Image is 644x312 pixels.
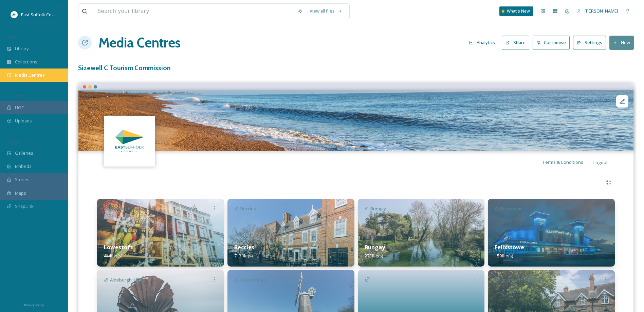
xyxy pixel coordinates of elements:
[104,243,133,251] strong: Lowestoft
[573,36,606,50] button: Settings
[15,176,30,183] span: Stories
[501,206,523,212] span: Felixstowe
[104,253,122,259] span: 444 file(s)
[227,199,354,267] img: 81275078-0dfa-4228-bd78-b0abf9d440e9.jpg
[24,300,44,309] a: Privacy Policy
[573,4,622,18] a: [PERSON_NAME]
[234,243,254,251] strong: Beccles
[21,11,61,18] span: East Suffolk Council
[15,45,29,52] span: Library
[110,206,131,212] span: Lowestoft
[15,118,32,124] span: Uploads
[365,253,383,259] span: 273 file(s)
[7,139,22,144] span: WIDGETS
[105,116,154,165] img: ddd00b8e-fed8-4ace-b05d-a63b8df0f5dd.jpg
[15,150,33,156] span: Galleries
[94,4,294,19] input: Search your library
[358,199,485,267] img: b9e98741-257d-43d5-aa07-d79386bcbbd1.jpg
[7,94,21,99] span: COLLECT
[542,159,583,165] span: Terms & Conditions
[15,72,45,78] span: Media Centres
[465,36,498,49] button: Analytics
[499,6,533,16] a: What's New
[78,90,633,151] img: Aldeburgh_JamesCrisp_112024 (88).jpg
[11,11,18,18] img: ESC%20Logo.png
[542,158,593,166] a: Terms & Conditions
[609,36,634,50] button: New
[465,36,502,49] a: Analytics
[78,63,634,73] h3: Sizewell C Tourism Commission
[370,206,386,212] span: Bungay
[533,36,573,50] a: Customise
[24,303,44,307] span: Privacy Policy
[533,36,570,50] button: Customise
[495,243,524,251] strong: Felixstowe
[585,8,618,14] span: [PERSON_NAME]
[502,36,529,50] button: Share
[98,33,181,53] a: Media Centres
[488,199,615,267] img: d60be6c5-c2b6-4af7-84a1-54f0f8b4959c.jpg
[15,59,37,65] span: Collections
[365,243,385,251] strong: Bungay
[495,253,513,259] span: 159 file(s)
[97,199,224,267] img: 5947c375-226e-44fa-9359-79edc05d7d27.jpg
[240,206,256,212] span: Beccles
[15,203,34,210] span: SnapLink
[306,4,346,18] a: View all files
[15,163,32,170] span: Embeds
[15,190,26,196] span: Maps
[240,277,266,283] span: Woodbridge
[573,36,609,50] a: Settings
[234,253,253,259] span: 713 file(s)
[501,277,544,283] span: Leiston/Thorpeness
[110,277,142,283] span: Aldeburgh 1124
[593,159,608,165] span: Logout
[7,35,19,40] span: MEDIA
[15,104,24,111] span: UGC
